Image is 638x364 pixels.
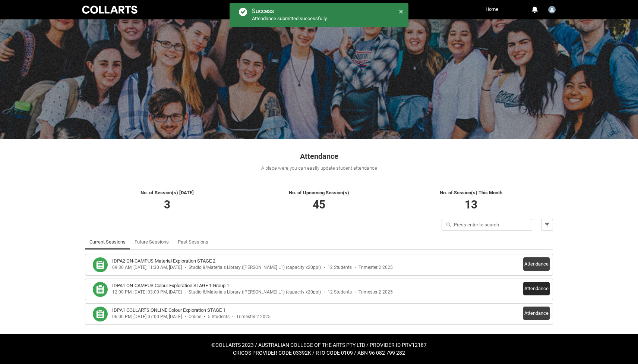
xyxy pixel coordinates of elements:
[189,289,321,295] div: Studio 8/Materials Library ([PERSON_NAME] L1) (capacity x20ppl)
[484,4,500,15] a: Home
[178,235,208,250] a: Past Sessions
[465,198,477,211] span: 13
[173,235,213,250] li: Past Sessions
[442,219,532,231] input: Press enter to search
[189,314,201,320] div: Online
[328,289,352,295] div: 12 Students
[523,257,550,271] button: Attendance
[112,282,229,289] h3: IDPA1 ON-CAMPUS Colour Exploration STAGE 1 Group 1
[164,198,170,211] span: 3
[85,235,130,250] li: Current Sessions
[112,257,215,265] h3: IDPA2 ON-CAMPUS Material Exploration STAGE 2
[523,282,550,295] button: Attendance
[300,152,338,161] span: Attendance
[112,265,182,270] div: 09:30 AM, [DATE] 11:30 AM, [DATE]
[189,265,321,270] div: Studio 8/Materials Library ([PERSON_NAME] L1) (capacity x20ppl)
[541,219,553,231] button: Filter
[112,307,225,314] h3: IDPA1 COLLARTS:ONLINE Colour Exploration STAGE 1
[546,3,558,15] button: User Profile Faculty.sfreeman
[140,190,194,195] span: No. of Session(s) [DATE]
[208,314,230,320] div: 5 Students
[112,289,182,295] div: 12:00 PM, [DATE] 03:00 PM, [DATE]
[359,289,393,295] div: Trimester 2 2025
[112,314,182,320] div: 06:00 PM, [DATE] 07:00 PM, [DATE]
[289,190,349,195] span: No. of Upcoming Session(s)
[252,16,328,21] span: Attendance submitted successfully.
[130,235,173,250] li: Future Sessions
[523,307,550,320] button: Attendance
[548,6,556,13] img: Faculty.sfreeman
[359,265,393,270] div: Trimester 2 2025
[252,7,328,15] div: Success
[440,190,502,195] span: No. of Session(s) This Month
[85,164,553,172] div: A place were you can easily update student attendance
[135,235,169,250] a: Future Sessions
[313,198,325,211] span: 45
[328,265,352,270] div: 12 Students
[236,314,271,320] div: Trimester 2 2025
[89,235,126,250] a: Current Sessions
